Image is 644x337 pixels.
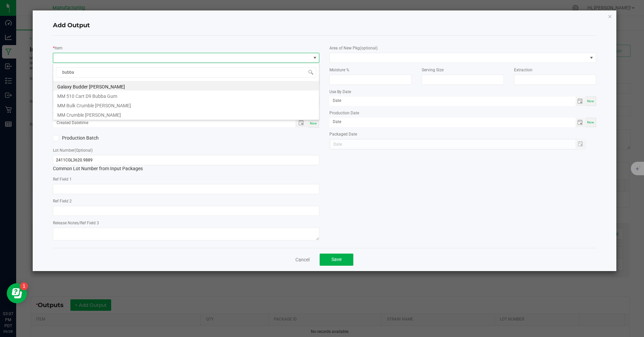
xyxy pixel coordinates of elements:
[329,89,351,95] label: Use By Date
[587,99,594,103] span: Now
[331,257,342,262] span: Save
[329,131,357,137] label: Packaged Date
[53,135,181,142] label: Production Batch
[20,282,28,290] iframe: Resource center unread badge
[329,110,359,116] label: Production Date
[53,155,319,172] div: Common Lot Number from Input Packages
[53,198,72,204] label: Ref Field 2
[53,119,288,127] input: Created Datetime
[295,119,309,127] span: Toggle popup
[310,121,317,125] span: Now
[329,67,349,73] label: Moisture %
[576,118,585,127] span: Toggle calendar
[422,67,444,73] label: Serving Size
[295,256,310,263] a: Cancel
[329,118,575,126] input: Date
[587,120,594,124] span: Now
[576,97,585,106] span: Toggle calendar
[74,148,93,153] span: (Optional)
[7,283,27,303] iframe: Resource center
[329,45,378,51] label: Area of New Pkg
[53,21,596,30] h4: Add Output
[320,254,353,266] button: Save
[53,220,99,226] label: Release Notes/Ref Field 3
[514,67,533,73] label: Extraction
[329,97,575,105] input: Date
[53,176,72,182] label: Ref Field 1
[55,45,63,51] label: Item
[53,147,93,153] label: Lot Number
[360,46,378,50] span: (optional)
